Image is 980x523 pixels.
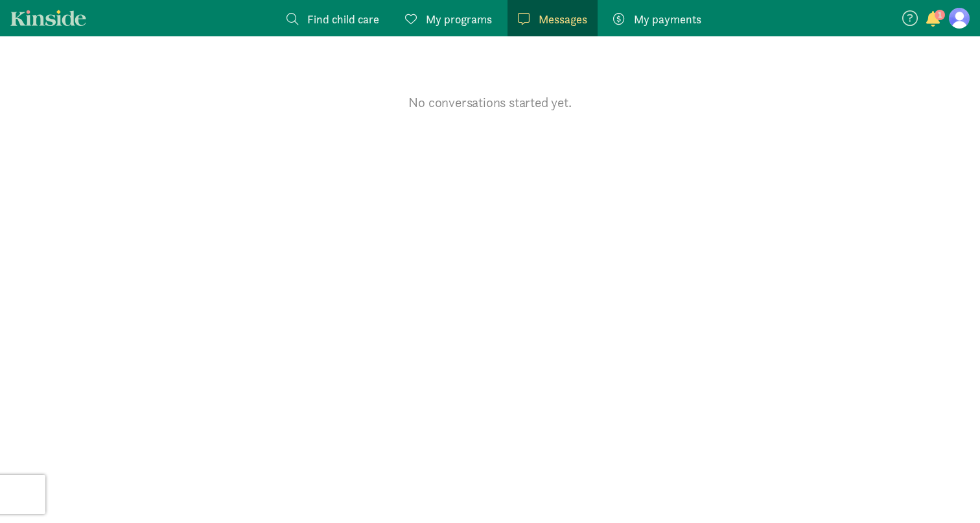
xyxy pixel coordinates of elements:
span: My payments [634,10,701,28]
button: 1 [924,12,942,29]
a: Kinside [10,10,86,26]
span: Messages [539,10,587,28]
span: Find child care [307,10,379,28]
span: My programs [426,10,492,28]
span: 1 [935,10,945,20]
